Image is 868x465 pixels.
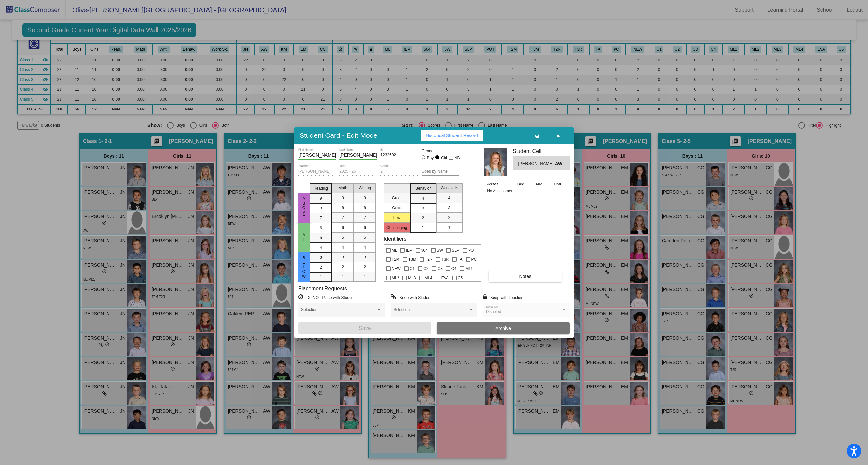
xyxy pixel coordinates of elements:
[342,244,344,250] span: 4
[339,169,377,174] input: year
[392,246,397,254] span: ML
[342,195,344,201] span: 9
[364,195,366,201] span: 9
[485,188,567,194] td: No Assessments
[301,233,307,242] span: At
[359,325,371,331] span: Save
[364,264,366,270] span: 2
[422,195,424,201] span: 4
[380,153,418,158] input: Enter ID
[437,322,570,334] button: Archive
[342,205,344,211] span: 8
[441,256,449,263] span: T3R
[298,285,347,292] label: Placement Requests
[448,215,450,221] span: 2
[320,235,322,241] span: 5
[338,185,347,191] span: Math
[519,274,531,279] span: Notes
[548,181,567,188] th: End
[320,264,322,270] span: 2
[342,264,344,270] span: 2
[437,265,442,273] span: C3
[458,274,463,282] span: C5
[486,309,501,314] span: Disabled
[441,185,458,191] span: Workskills
[408,256,416,263] span: T3M
[300,131,377,139] h3: Student Card - Edit Mode
[448,225,450,231] span: 1
[359,185,371,191] span: Writing
[301,256,307,279] span: Below
[427,155,434,161] div: Boy
[437,246,443,254] span: SW
[298,294,356,301] label: = Do NOT Place with Student:
[384,236,406,242] label: Identifiers
[421,130,483,141] button: Historical Student Record
[320,274,322,280] span: 1
[424,274,432,282] span: ML4
[342,234,344,240] span: 5
[320,245,322,251] span: 4
[320,215,322,221] span: 7
[320,225,322,231] span: 6
[458,256,462,263] span: TA
[452,246,459,254] span: SLP
[298,322,431,334] button: Save
[441,155,447,161] div: Girl
[342,254,344,260] span: 3
[489,270,562,282] button: Notes
[441,274,449,282] span: EVA
[518,160,555,167] span: [PERSON_NAME]
[483,294,524,301] label: = Keep with Teacher:
[451,265,456,273] span: C4
[392,256,399,263] span: T2M
[364,254,366,260] span: 3
[422,215,424,221] span: 2
[342,215,344,221] span: 7
[465,265,473,273] span: ML1
[298,169,336,174] input: teacher
[408,274,416,282] span: ML3
[391,294,433,301] label: = Keep with Student:
[454,154,460,162] span: NB
[415,185,431,191] span: Behavior
[471,256,477,263] span: PC
[426,133,478,138] span: Historical Student Record
[425,256,433,263] span: T2R
[421,246,428,254] span: 504
[364,274,366,280] span: 1
[422,169,459,174] input: goes by name
[380,169,418,174] input: grade
[422,148,459,154] mat-label: Gender
[364,215,366,221] span: 7
[392,265,401,273] span: NEW
[512,181,530,188] th: Beg
[448,205,450,211] span: 3
[364,205,366,211] span: 8
[468,246,476,254] span: POT
[555,160,564,167] span: AW
[423,265,428,273] span: C2
[342,225,344,231] span: 6
[495,326,511,331] span: Archive
[320,255,322,260] span: 3
[320,195,322,201] span: 9
[406,246,412,254] span: IEP
[364,244,366,250] span: 4
[422,205,424,211] span: 3
[313,185,328,191] span: Reading
[410,265,415,273] span: C1
[392,274,399,282] span: ML2
[530,181,548,188] th: Mid
[301,196,307,219] span: ABove
[364,225,366,231] span: 6
[448,195,450,201] span: 4
[513,148,570,154] h3: Student Cell
[422,225,424,231] span: 1
[485,181,512,188] th: Asses
[364,234,366,240] span: 5
[342,274,344,280] span: 1
[320,205,322,211] span: 8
